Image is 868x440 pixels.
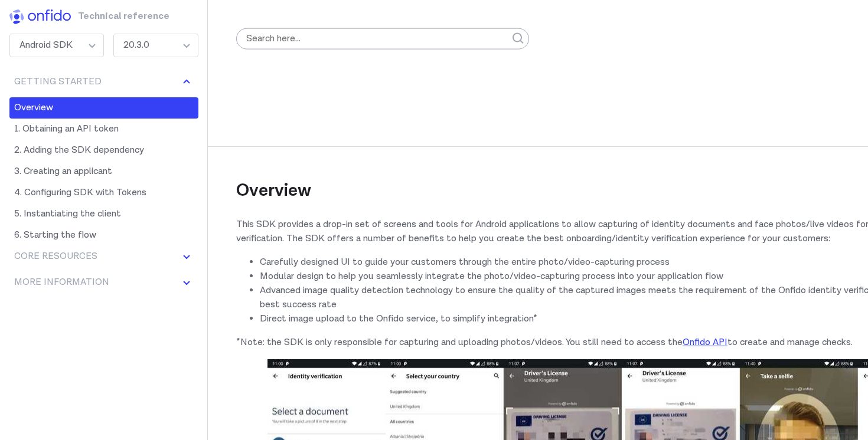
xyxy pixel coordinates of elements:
[9,97,198,119] a: Overview
[113,34,198,57] div: 20.3.0
[9,34,104,57] div: Android SDK
[78,9,139,29] h1: Technical reference
[236,28,529,50] input: Search here…
[9,119,198,140] a: 1. Obtaining an API token
[311,179,329,203] a: overview permalink
[180,249,194,264] img: svg+xml;base64,PHN2ZyBoZWlnaHQ9IjE2IiB2aWV3Qm94PSIwIDAgMTYgMTYiIHdpZHRoPSIxNiIgeG1sbnM9Imh0dHA6Ly...
[9,225,198,246] a: 6. Starting the flow
[9,161,198,182] a: 3. Creating an applicant
[683,336,727,349] a: Onfido API
[9,182,198,203] a: 4. Configuring SDK with Tokens
[180,275,194,290] img: svg+xml;base64,PHN2ZyBoZWlnaHQ9IjE2IiB2aWV3Qm94PSIwIDAgMTYgMTYiIHdpZHRoPSIxNiIgeG1sbnM9Imh0dHA6Ly...
[180,75,194,89] img: svg+xml;base64,PHN2ZyBoZWlnaHQ9IjE2IiB2aWV3Qm94PSIwIDAgMTYgMTYiIHdpZHRoPSIxNiIgeG1sbnM9Imh0dHA6Ly...
[9,246,198,267] button: Core Resources
[508,14,529,64] button: Submit your search query.
[9,140,198,161] a: 2. Adding the SDK dependency
[9,71,198,93] button: Getting Started
[9,203,198,225] a: 5. Instantiating the client
[9,9,71,24] img: h8y2NZtIVQ2cQAAAABJRU5ErkJggg==
[9,272,198,293] button: More information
